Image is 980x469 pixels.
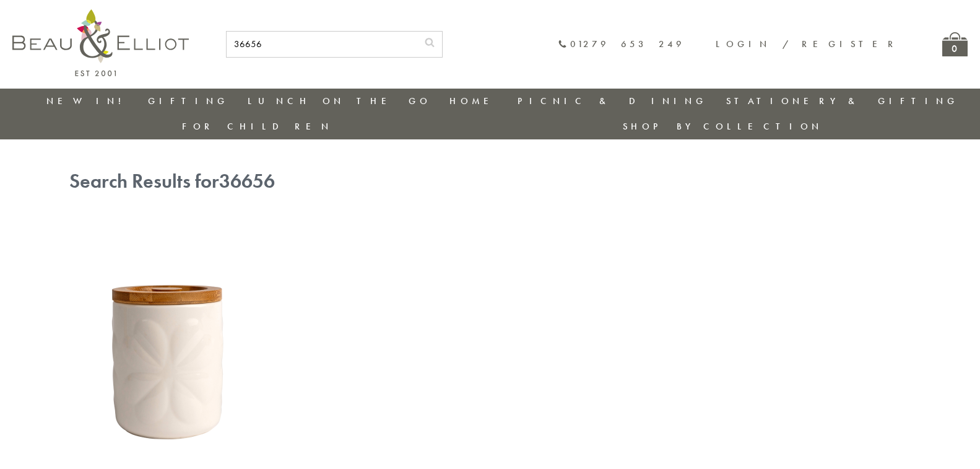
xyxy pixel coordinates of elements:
[716,38,899,50] a: Login / Register
[69,219,261,467] img: Carnaby Ceramic Embossed Jar Ivory
[227,32,417,57] input: SEARCH
[69,170,911,193] h1: Search Results for
[726,95,958,107] a: Stationery & Gifting
[182,120,332,133] a: For Children
[219,169,275,194] span: 36656
[449,95,499,107] a: Home
[623,120,823,133] a: Shop by collection
[942,32,968,56] a: 0
[518,95,707,107] a: Picnic & Dining
[558,39,685,50] a: 01279 653 249
[248,95,431,107] a: Lunch On The Go
[12,9,189,76] img: logo
[46,95,129,107] a: New in!
[148,95,228,107] a: Gifting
